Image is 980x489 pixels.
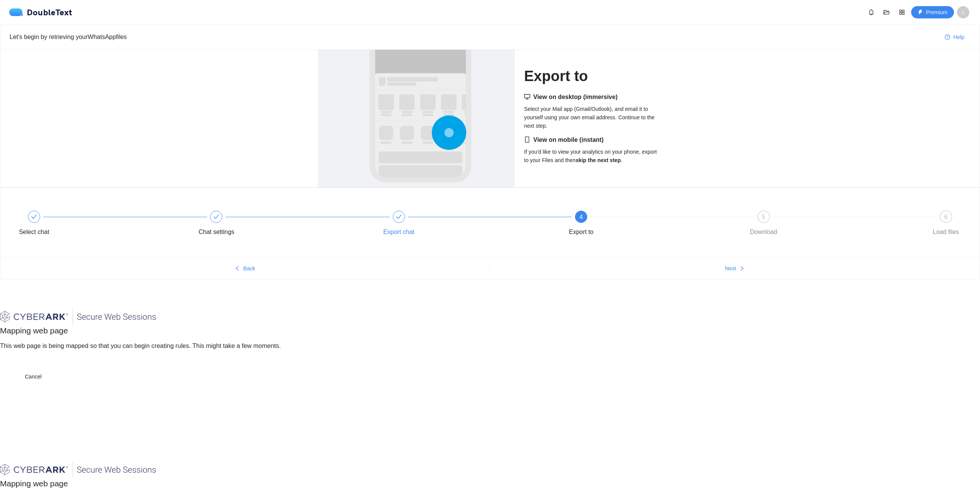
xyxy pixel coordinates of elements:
div: Chat settings [194,211,376,238]
div: Select your Mail app (Gmail/Outlook), and email it to yourself using your own email address. Cont... [524,93,662,130]
span: check [213,214,219,220]
span: thunderbolt [918,10,923,16]
button: question-circleHelp [939,31,970,43]
span: appstore [896,9,908,15]
h5: View on mobile (instant) [524,135,662,145]
div: Export chat [377,211,559,238]
span: left [235,266,240,272]
div: Let's begin by retrieving your WhatsApp files [10,32,939,42]
span: Help [953,33,964,41]
div: Load files [933,226,959,238]
span: right [739,266,745,272]
span: question-circle [945,34,950,41]
div: Export chat [383,226,414,238]
span: Next [725,264,736,273]
span: Premium [926,8,947,16]
div: 6Load files [924,211,968,238]
span: desktop [524,94,530,100]
span: folder-open [881,9,892,15]
h5: View on desktop (immersive) [524,93,662,102]
div: Select chat [12,211,194,238]
span: check [31,214,37,220]
button: bell [865,6,877,18]
span: 6 [944,214,948,220]
div: Download [750,226,777,238]
a: logoDoubleText [9,8,72,16]
button: appstore [896,6,908,18]
div: 4Export to [559,211,741,238]
img: logo [9,8,27,16]
div: Select chat [19,226,49,238]
span: check [396,214,402,220]
div: Chat settings [199,226,234,238]
span: 5 [762,214,765,220]
span: Back [243,264,255,273]
strong: skip the next step [576,157,621,163]
div: DoubleText [9,8,72,16]
button: thunderboltPremium [911,6,954,18]
div: If you'd like to view your analytics on your phone, export to your Files and then . [524,135,662,164]
h1: Export to [524,67,662,85]
button: folder-open [880,6,893,18]
span: c [962,6,965,18]
span: bell [866,9,877,15]
div: 5Download [742,211,924,238]
btn: Cancel [25,374,42,380]
div: Export to [569,226,593,238]
button: Nextright [490,262,980,275]
button: leftBack [0,262,490,275]
span: 4 [580,214,583,220]
span: mobile [524,136,530,143]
